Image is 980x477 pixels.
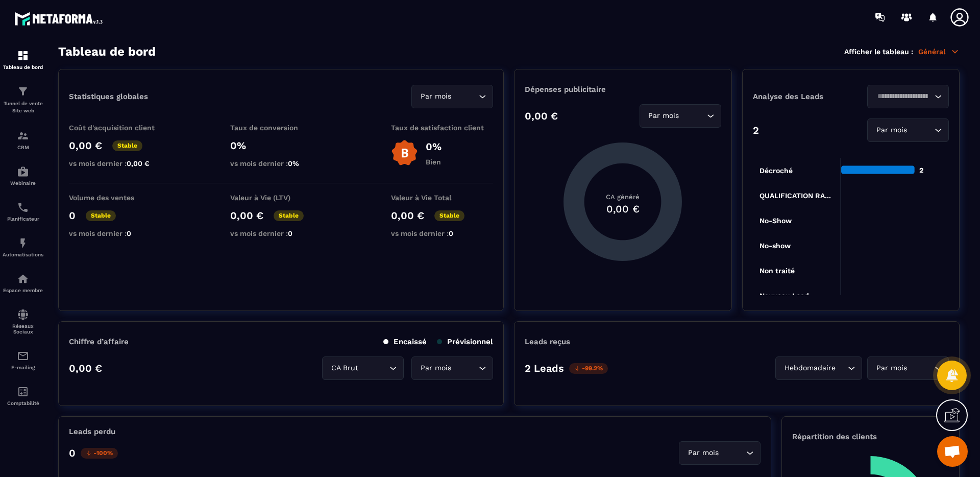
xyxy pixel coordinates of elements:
[685,447,721,459] span: Par mois
[69,92,148,101] p: Statistiques globales
[759,192,831,200] tspan: QUALIFICATION RA...
[86,210,116,221] p: Stable
[867,356,949,380] div: Search for option
[782,363,838,374] span: Hebdomadaire
[322,356,404,380] div: Search for option
[874,363,909,374] span: Par mois
[426,158,442,166] p: Bien
[759,166,793,175] tspan: Décroché
[112,140,142,151] p: Stable
[288,159,299,168] span: 0%
[230,139,332,152] p: 0%
[58,44,156,59] h3: Tableau de bord
[759,217,792,225] tspan: No-Show
[3,365,43,370] p: E-mailing
[383,337,427,346] p: Encaissé
[3,180,43,186] p: Webinaire
[525,362,564,374] p: 2 Leads
[3,288,43,293] p: Espace membre
[753,124,759,136] p: 2
[681,110,704,122] input: Search for option
[679,441,761,465] div: Search for option
[81,448,118,459] p: -100%
[874,91,932,102] input: Search for option
[69,427,115,436] p: Leads perdu
[3,252,43,257] p: Automatisations
[230,124,332,132] p: Taux de conversion
[426,140,442,153] p: 0%
[17,201,29,213] img: scheduler
[874,125,909,136] span: Par mois
[17,308,29,321] img: social-network
[867,85,949,108] div: Search for option
[288,229,292,237] span: 0
[753,92,851,101] p: Analyse des Leads
[759,242,791,250] tspan: No-show
[3,64,43,70] p: Tableau de bord
[3,400,43,406] p: Comptabilité
[3,216,43,222] p: Planificateur
[453,91,476,102] input: Search for option
[646,110,681,122] span: Par mois
[274,210,304,221] p: Stable
[411,85,493,108] div: Search for option
[3,378,43,414] a: accountantaccountantComptabilité
[3,42,43,78] a: formationformationTableau de bord
[17,50,29,62] img: formation
[3,145,43,150] p: CRM
[69,447,76,459] p: 0
[230,209,263,222] p: 0,00 €
[230,229,332,237] p: vs mois dernier :
[937,436,968,467] div: Ouvrir le chat
[640,104,721,128] div: Search for option
[844,47,913,56] p: Afficher le tableau :
[230,194,332,202] p: Valeur à Vie (LTV)
[3,194,43,229] a: schedulerschedulerPlanificateur
[17,237,29,249] img: automations
[3,301,43,342] a: social-networksocial-networkRéseaux Sociaux
[411,356,493,380] div: Search for option
[867,118,949,142] div: Search for option
[775,356,862,380] div: Search for option
[792,432,949,441] p: Répartition des clients
[418,91,453,102] span: Par mois
[721,447,744,459] input: Search for option
[453,363,476,374] input: Search for option
[525,110,558,122] p: 0,00 €
[525,85,721,94] p: Dépenses publicitaire
[17,165,29,178] img: automations
[525,337,570,346] p: Leads reçus
[17,130,29,142] img: formation
[391,229,493,237] p: vs mois dernier :
[569,363,608,374] p: -99.2%
[69,159,171,168] p: vs mois dernier :
[3,78,43,122] a: formationformationTunnel de vente Site web
[449,229,453,237] span: 0
[69,124,171,132] p: Coût d'acquisition client
[437,337,493,346] p: Prévisionnel
[14,9,106,28] img: logo
[3,100,43,114] p: Tunnel de vente Site web
[3,323,43,335] p: Réseaux Sociaux
[69,209,76,222] p: 0
[391,124,493,132] p: Taux de satisfaction client
[329,363,360,374] span: CA Brut
[3,342,43,378] a: emailemailE-mailing
[759,292,809,300] tspan: Nouveau Lead
[391,209,424,222] p: 0,00 €
[230,159,332,168] p: vs mois dernier :
[909,125,932,136] input: Search for option
[69,229,171,237] p: vs mois dernier :
[360,363,387,374] input: Search for option
[17,386,29,398] img: accountant
[838,363,845,374] input: Search for option
[3,158,43,194] a: automationsautomationsWebinaire
[3,265,43,301] a: automationsautomationsEspace membre
[69,337,129,346] p: Chiffre d’affaire
[391,139,418,166] img: b-badge-o.b3b20ee6.svg
[759,267,795,275] tspan: Non traité
[418,363,453,374] span: Par mois
[127,229,131,237] span: 0
[391,194,493,202] p: Valeur à Vie Total
[434,210,464,221] p: Stable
